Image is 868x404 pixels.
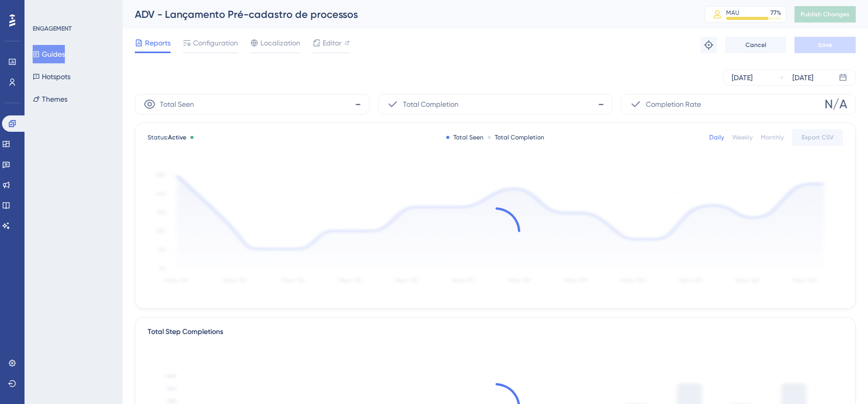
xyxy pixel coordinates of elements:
span: Localization [260,37,300,49]
button: Themes [33,90,67,108]
span: Total Seen [160,98,194,110]
span: Completion Rate [646,98,701,110]
div: ENGAGEMENT [33,25,71,33]
span: Cancel [745,41,766,49]
span: Active [168,134,186,141]
span: - [598,96,604,112]
div: Total Seen [446,133,484,141]
div: Total Step Completions [148,326,223,338]
span: - [355,96,361,112]
div: ADV - Lançamento Pré-cadastro de processos [135,7,679,21]
span: Configuration [193,37,238,49]
span: Total Completion [403,98,459,110]
div: Monthly [761,133,784,141]
button: Guides [33,45,65,63]
button: Hotspots [33,67,70,86]
span: N/A [825,96,847,112]
span: Reports [145,37,171,49]
div: [DATE] [792,72,813,84]
button: Cancel [725,37,786,53]
span: Save [818,41,832,49]
div: MAU [726,9,739,17]
div: 77 % [770,9,781,17]
button: Save [794,37,856,53]
span: Publish Changes [801,10,850,18]
div: Total Completion [488,133,544,141]
span: Export CSV [802,133,834,141]
div: Weekly [732,133,753,141]
button: Publish Changes [794,6,856,22]
span: Status: [148,133,186,141]
div: Daily [709,133,724,141]
div: [DATE] [732,72,753,84]
button: Export CSV [792,129,843,146]
span: Editor [323,37,342,49]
